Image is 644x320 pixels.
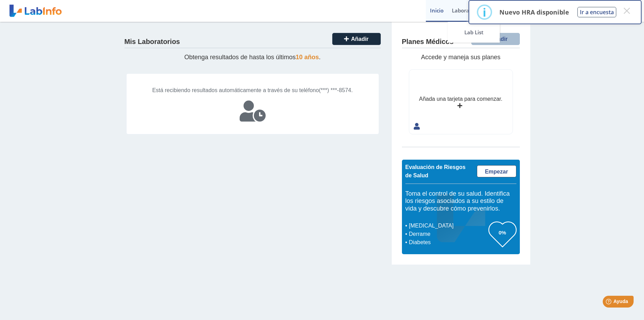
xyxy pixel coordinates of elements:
[582,293,636,312] iframe: Help widget launcher
[489,228,516,237] h3: 0%
[152,87,319,93] span: Está recibiendo resultados automáticamente a través de su teléfono
[407,238,489,247] li: Diabetes
[485,169,508,175] span: Empezar
[419,95,502,103] div: Añada una tarjeta para comenzar.
[296,54,319,61] span: 10 años
[499,8,569,16] p: Nuevo HRA disponible
[421,54,500,61] span: Accede y maneja sus planes
[407,230,489,238] li: Derrame
[124,38,180,46] h4: Mis Laboratorios
[184,54,320,61] span: Obtenga resultados de hasta los últimos .
[351,36,369,42] span: Añadir
[405,190,516,213] h5: Toma el control de su salud. Identifica los riesgos asociados a su estilo de vida y descubre cómo...
[407,222,489,230] li: [MEDICAL_DATA]
[448,22,500,43] a: Lab List
[332,33,381,45] button: Añadir
[577,7,616,17] button: Ir a encuesta
[477,165,516,177] a: Empezar
[402,38,454,46] h4: Planes Médicos
[405,164,466,178] span: Evaluación de Riesgos de Salud
[483,6,486,18] div: i
[620,5,633,17] button: Close this dialog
